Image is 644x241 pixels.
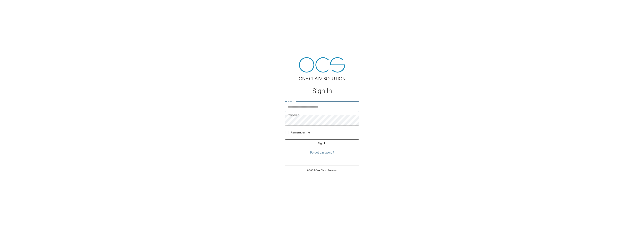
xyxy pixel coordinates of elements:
[299,57,345,80] img: ocs-logo-tra.png
[285,169,359,172] p: © 2025 One Claim Solution
[285,87,359,95] h1: Sign In
[287,113,299,117] label: Password
[285,150,359,155] a: Forgot password?
[5,2,20,10] img: ocs-logo-white-transparent.png
[285,139,359,147] button: Sign In
[287,100,295,103] label: Email
[291,130,310,135] span: Remember me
